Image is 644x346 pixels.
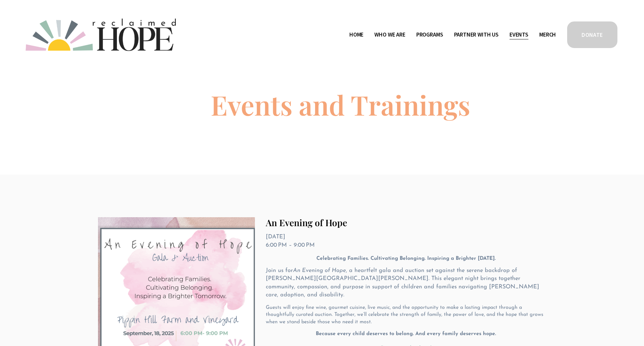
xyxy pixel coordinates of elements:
a: Events [509,30,528,40]
a: folder dropdown [374,30,405,40]
em: An Evening of Hope [293,268,346,274]
span: Who We Are [374,30,405,39]
span: Partner With Us [454,30,499,39]
a: folder dropdown [454,30,499,40]
strong: Because every child deserves to belong. And every family deserves hope. [316,331,496,336]
a: Home [349,30,363,40]
strong: Celebrating Families. Cultivating Belonging. Inspiring a Brighter [DATE]. [316,256,496,261]
a: Merch [539,30,556,40]
p: Join us for , a heartfelt gala and auction set against the serene backdrop of [PERSON_NAME][GEOGR... [266,267,546,299]
h1: Events and Trainings [211,91,470,118]
time: 9:00 PM [294,243,315,248]
span: Programs [416,30,443,39]
time: 6:00 PM [266,243,287,248]
img: Reclaimed Hope Initiative [26,19,176,51]
a: An Evening of Hope [266,217,347,228]
a: DONATE [566,21,618,49]
p: Guests will enjoy fine wine, gourmet cuisine, live music, and the opportunity to make a lasting i... [266,304,546,325]
time: [DATE] [266,234,285,240]
a: folder dropdown [416,30,443,40]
